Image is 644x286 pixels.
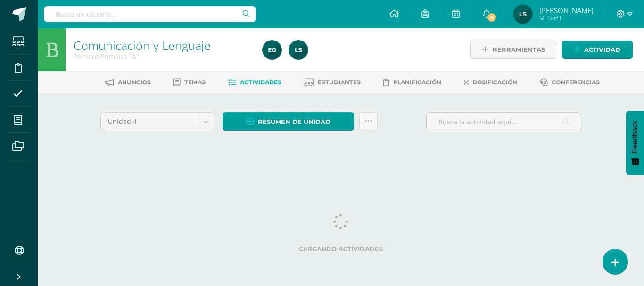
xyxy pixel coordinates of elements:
span: Mi Perfil [539,14,594,22]
a: Comunicación y Lenguaje [74,37,211,53]
span: Conferencias [552,79,600,86]
a: Temas [173,75,206,90]
img: 4615313cb8110bcdf70a3d7bb033b77e.png [263,41,281,59]
span: Actividades [240,79,281,86]
span: Estudiantes [318,79,361,86]
input: Busca la actividad aquí... [427,113,581,131]
input: Busca un usuario... [44,6,256,22]
span: [PERSON_NAME] [539,6,594,15]
label: Cargando actividades [100,245,581,253]
button: Feedback - Mostrar encuesta [626,111,644,175]
a: Planificación [383,75,441,90]
a: Actividades [228,75,281,90]
a: Unidad 4 [101,113,215,131]
h1: Comunicación y Lenguaje [74,39,251,52]
span: Actividad [584,41,620,58]
a: Dosificación [464,75,517,90]
img: 84d96fe2a21c6be4e10c242299f867da.png [513,5,532,24]
span: Planificación [393,79,441,86]
a: Actividad [562,41,633,59]
img: 84d96fe2a21c6be4e10c242299f867da.png [289,41,308,59]
span: Unidad 4 [108,113,190,131]
span: 8 [487,12,497,23]
a: Herramientas [470,41,557,59]
span: Anuncios [118,79,151,86]
span: Feedback [631,120,639,153]
a: Resumen de unidad [223,112,354,131]
a: Estudiantes [304,75,361,90]
span: Herramientas [492,41,545,58]
span: Dosificación [472,79,517,86]
span: Resumen de unidad [258,113,330,131]
span: Temas [184,79,206,86]
div: Primero Primaria 'A' [74,52,251,61]
a: Conferencias [540,75,600,90]
a: Anuncios [105,75,151,90]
